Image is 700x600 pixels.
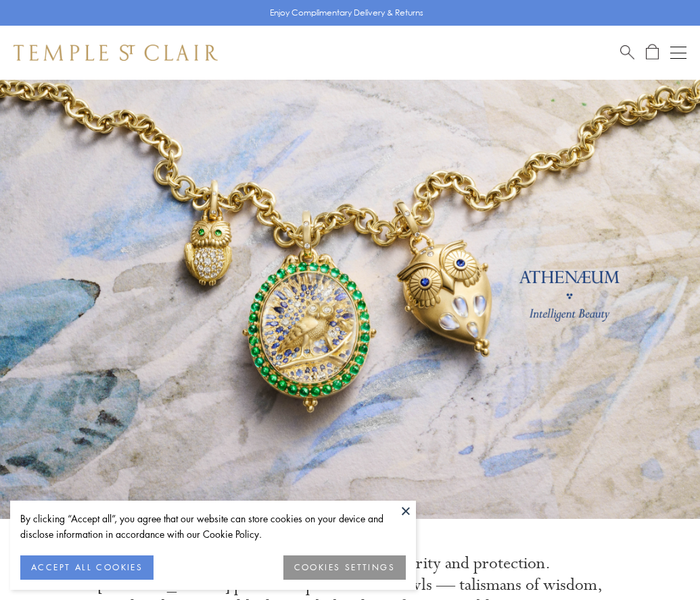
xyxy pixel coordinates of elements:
[620,44,634,61] a: Search
[14,45,218,61] img: Temple St. Clair
[270,6,423,20] p: Enjoy Complimentary Delivery & Returns
[20,555,154,580] button: ACCEPT ALL COOKIES
[646,44,659,61] a: Open Shopping Bag
[20,511,406,542] div: By clicking “Accept all”, you agree that our website can store cookies on your device and disclos...
[283,555,406,580] button: COOKIES SETTINGS
[670,45,686,61] button: Open navigation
